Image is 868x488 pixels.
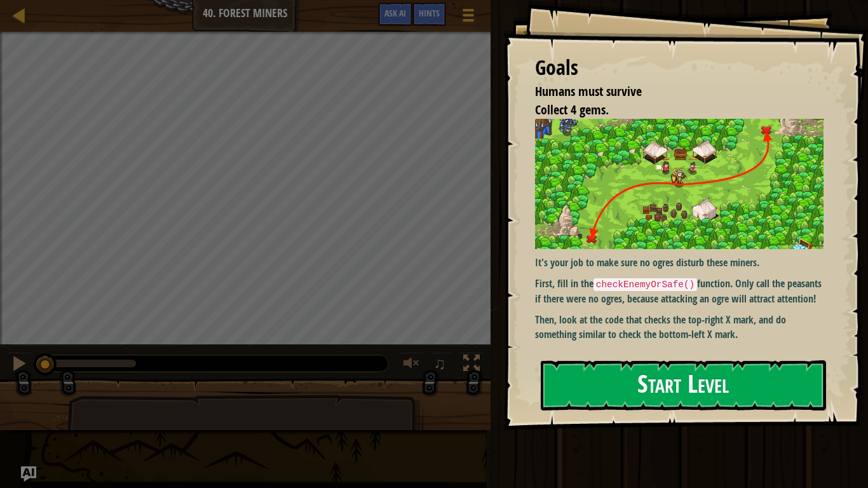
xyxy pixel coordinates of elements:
[593,278,697,291] code: checkEnemyOrSafe()
[519,101,820,119] li: Collect 4 gems.
[419,7,440,19] span: Hints
[433,354,446,373] span: ♫
[452,3,484,32] button: Show game menu
[378,3,412,26] button: Ask AI
[431,352,452,378] button: ♫
[541,360,826,410] button: Start Level
[535,83,642,100] span: Humans must survive
[535,119,824,249] img: Forest miners
[535,255,824,270] p: It's your job to make sure no ogres disturb these miners.
[459,352,484,378] button: Toggle fullscreen
[535,53,824,83] div: Goals
[384,7,406,19] span: Ask AI
[535,276,824,306] p: First, fill in the function. Only call the peasants if there were no ogres, because attacking an ...
[535,101,609,118] span: Collect 4 gems.
[519,83,820,101] li: Humans must survive
[399,352,424,378] button: Adjust volume
[21,466,36,482] button: Ask AI
[535,313,824,342] p: Then, look at the code that checks the top-right X mark, and do something similar to check the bo...
[6,352,32,378] button: Ctrl + P: Pause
